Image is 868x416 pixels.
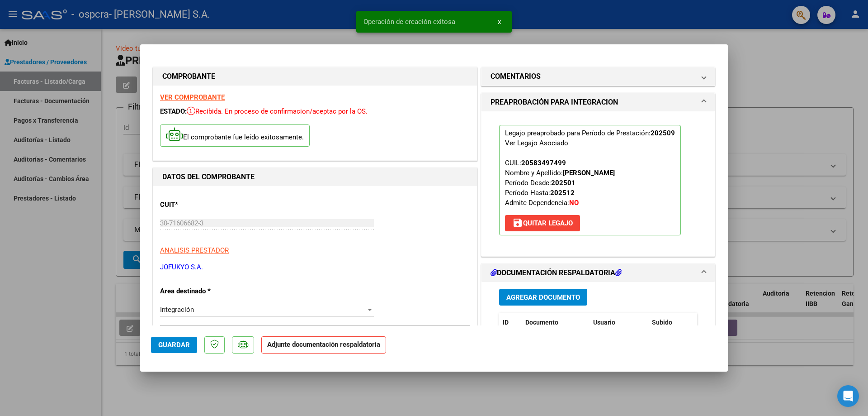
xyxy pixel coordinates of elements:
span: Guardar [158,341,190,349]
span: x [498,18,501,26]
strong: 202509 [651,129,675,137]
p: Area destinado * [160,286,253,296]
span: ANALISIS PRESTADOR [160,246,229,254]
p: JOFUKYO S.A. [160,262,470,273]
strong: DATOS DEL COMPROBANTE [162,172,255,181]
button: x [491,14,508,30]
button: Agregar Documento [499,289,587,306]
mat-expansion-panel-header: PREAPROBACIÓN PARA INTEGRACION [481,93,715,111]
mat-expansion-panel-header: COMENTARIOS [481,67,715,86]
p: El comprobante fue leído exitosamente. [160,124,310,147]
span: Documento [525,319,558,326]
div: 20583497499 [521,158,566,168]
div: Ver Legajo Asociado [505,138,568,148]
button: Guardar [151,337,197,353]
a: VER COMPROBANTE [160,93,225,101]
datatable-header-cell: Documento [522,313,590,332]
datatable-header-cell: Usuario [590,313,648,332]
button: Quitar Legajo [505,215,580,231]
span: Operación de creación exitosa [363,17,455,26]
span: Recibida. En proceso de confirmacion/aceptac por la OS. [187,107,368,115]
span: Usuario [593,319,615,326]
span: ID [503,319,509,326]
datatable-header-cell: Acción [693,313,739,332]
strong: COMPROBANTE [162,72,215,81]
span: Integración [160,306,194,314]
span: Agregar Documento [506,293,580,301]
h1: COMENTARIOS [491,71,541,82]
h1: DOCUMENTACIÓN RESPALDATORIA [491,268,622,278]
mat-expansion-panel-header: DOCUMENTACIÓN RESPALDATORIA [481,264,715,282]
strong: 202512 [550,189,575,197]
p: Legajo preaprobado para Período de Prestación: [499,125,681,235]
mat-icon: save [512,217,523,228]
strong: [PERSON_NAME] [563,169,615,177]
span: ESTADO: [160,107,187,115]
span: Quitar Legajo [512,219,573,227]
p: CUIT [160,200,253,210]
datatable-header-cell: Subido [648,313,693,332]
h1: PREAPROBACIÓN PARA INTEGRACION [491,97,618,108]
strong: NO [569,199,579,207]
strong: 202501 [551,179,576,187]
div: PREAPROBACIÓN PARA INTEGRACION [481,111,715,256]
span: CUIL: Nombre y Apellido: Período Desde: Período Hasta: Admite Dependencia: [505,159,615,207]
datatable-header-cell: ID [499,313,522,332]
div: Open Intercom Messenger [837,385,859,407]
strong: Adjunte documentación respaldatoria [267,340,380,349]
span: Subido [652,319,672,326]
